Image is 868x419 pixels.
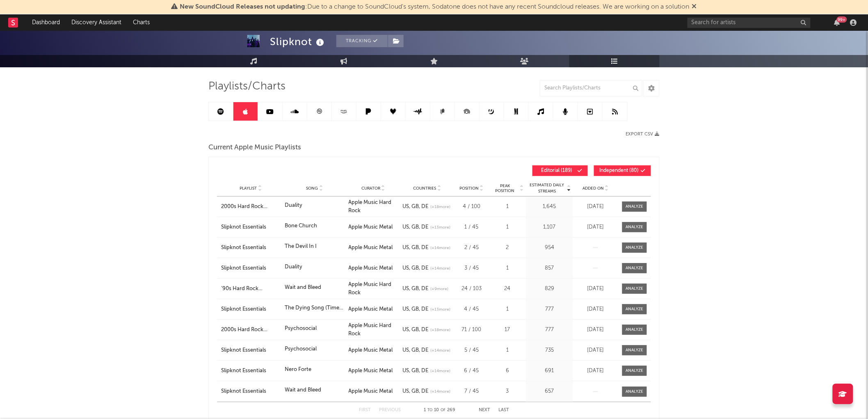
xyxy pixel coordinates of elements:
[221,346,281,355] a: Slipknot Essentials
[491,367,524,375] div: 6
[336,35,388,47] button: Tracking
[66,14,127,31] a: Discovery Assistant
[575,305,616,314] div: [DATE]
[540,80,642,96] input: Search Playlists/Charts
[349,245,393,250] a: Apple Music Metal
[419,245,428,250] a: DE
[528,223,571,231] div: 1,107
[349,266,393,271] strong: Apple Music Metal
[428,408,433,412] span: to
[419,348,428,353] a: DE
[221,326,281,334] a: 2000s Hard Rock Essentials
[221,387,281,396] a: Slipknot Essentials
[409,368,419,373] a: GB
[456,346,487,355] div: 5 / 45
[221,305,281,314] a: Slipknot Essentials
[456,264,487,272] div: 3 / 45
[456,387,487,396] div: 7 / 45
[221,367,281,375] a: Slipknot Essentials
[575,367,616,375] div: [DATE]
[419,368,428,373] a: DE
[349,348,393,353] a: Apple Music Metal
[402,307,409,312] a: US
[594,165,651,176] button: Independent(80)
[208,143,301,153] span: Current Apple Music Playlists
[413,186,436,191] span: Countries
[491,326,524,334] div: 17
[538,168,576,173] span: Editorial ( 189 )
[349,282,392,295] a: Apple Music Hard Rock
[692,4,697,10] span: Dismiss
[479,408,490,412] button: Next
[285,263,302,271] div: Duality
[491,264,524,272] div: 1
[528,387,571,396] div: 657
[430,204,450,210] span: (+ 18 more)
[459,186,479,191] span: Position
[409,286,419,291] a: GB
[127,14,155,31] a: Charts
[409,327,419,332] a: GB
[528,367,571,375] div: 691
[221,244,281,252] a: Slipknot Essentials
[575,326,616,334] div: [DATE]
[430,307,450,313] span: (+ 13 more)
[402,348,409,353] a: US
[419,327,428,332] a: DE
[349,224,393,230] a: Apple Music Metal
[221,285,281,293] div: ’90s Hard Rock Essentials
[285,386,321,394] div: Wait and Bleed
[430,327,450,333] span: (+ 18 more)
[528,305,571,314] div: 777
[528,346,571,355] div: 735
[240,186,257,191] span: Playlist
[221,264,281,272] div: Slipknot Essentials
[441,408,446,412] span: of
[361,186,380,191] span: Curator
[180,4,306,10] span: New SoundCloud Releases not updating
[419,266,428,271] a: DE
[419,286,428,291] a: DE
[221,203,281,211] a: 2000s Hard Rock Essentials
[402,389,409,394] a: US
[498,408,509,412] button: Last
[379,408,401,412] button: Previous
[349,389,393,394] a: Apple Music Metal
[285,345,317,353] div: Psychosocial
[409,245,419,250] a: GB
[837,16,847,23] div: 99 +
[409,204,419,209] a: GB
[456,367,487,375] div: 6 / 45
[528,244,571,252] div: 954
[491,305,524,314] div: 1
[430,348,450,354] span: (+ 14 more)
[456,326,487,334] div: 71 / 100
[528,285,571,293] div: 829
[221,223,281,231] div: Slipknot Essentials
[402,224,409,230] a: US
[285,366,311,374] div: Nero Forte
[575,203,616,211] div: [DATE]
[491,223,524,231] div: 1
[575,346,616,355] div: [DATE]
[349,200,392,213] a: Apple Music Hard Rock
[349,368,393,373] a: Apple Music Metal
[575,285,616,293] div: [DATE]
[491,387,524,396] div: 3
[528,203,571,211] div: 1,645
[409,389,419,394] a: GB
[491,183,519,193] span: Peak Position
[285,201,302,210] div: Duality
